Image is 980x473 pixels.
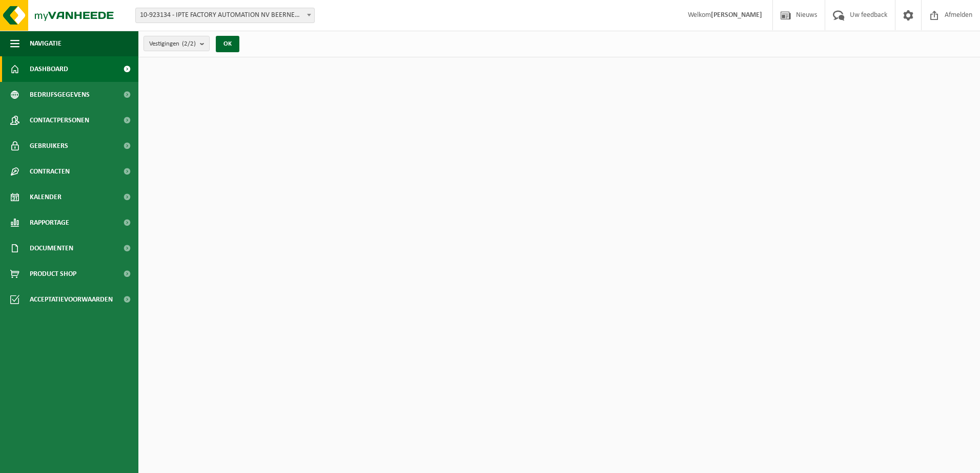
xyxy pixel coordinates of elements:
span: Contracten [30,159,70,184]
span: 10-923134 - IPTE FACTORY AUTOMATION NV BEERNEM - GENK [136,8,314,23]
span: Documenten [30,235,73,261]
count: (2/2) [182,40,196,47]
span: Product Shop [30,261,76,287]
span: Navigatie [30,31,62,56]
span: 10-923134 - IPTE FACTORY AUTOMATION NV BEERNEM - GENK [135,8,315,23]
button: Vestigingen(2/2) [144,36,210,51]
span: Acceptatievoorwaarden [30,287,113,312]
span: Vestigingen [149,36,196,52]
span: Bedrijfsgegevens [30,82,90,107]
span: Kalender [30,184,62,210]
span: Contactpersonen [30,107,89,133]
span: Dashboard [30,56,68,82]
span: Rapportage [30,210,69,235]
strong: [PERSON_NAME] [711,11,762,19]
span: Gebruikers [30,133,68,159]
button: OK [216,36,239,52]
